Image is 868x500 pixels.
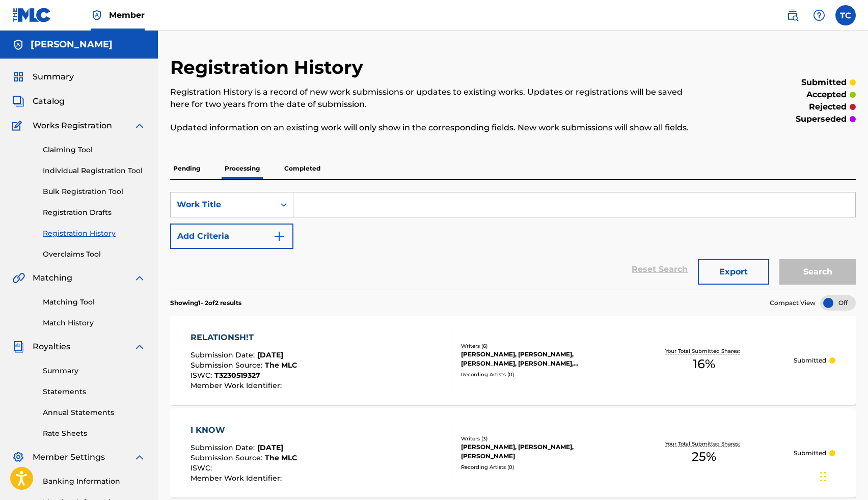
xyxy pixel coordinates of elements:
img: Royalties [12,341,24,353]
img: Summary [12,71,24,83]
div: Writers ( 6 ) [461,342,614,350]
iframe: Resource Center [839,334,868,416]
div: [PERSON_NAME], [PERSON_NAME], [PERSON_NAME], [PERSON_NAME], [PERSON_NAME], [PERSON_NAME] [PERSON_... [461,350,614,368]
a: Match History [43,318,146,328]
img: MLC Logo [12,8,51,22]
a: Registration History [43,228,146,239]
button: Add Criteria [170,224,293,249]
a: Statements [43,386,146,397]
a: I KNOWSubmission Date:[DATE]Submission Source:The MLCISWC:Member Work Identifier:Writers (3)[PERS... [170,408,856,497]
span: Matching [33,272,72,284]
div: Work Title [177,199,268,211]
p: Completed [281,158,323,179]
div: Recording Artists ( 0 ) [461,463,614,471]
span: [DATE] [257,350,283,359]
img: Catalog [12,95,24,107]
p: Pending [170,158,203,179]
div: Recording Artists ( 0 ) [461,371,614,378]
a: Claiming Tool [43,145,146,155]
p: accepted [806,89,847,101]
span: The MLC [265,360,297,370]
span: T3230519327 [214,371,260,380]
a: Individual Registration Tool [43,165,146,176]
a: Annual Statements [43,407,146,418]
img: Member Settings [12,451,24,463]
span: Submission Source : [191,453,265,462]
a: Bulk Registration Tool [43,186,146,197]
span: Submission Date : [191,443,257,452]
button: Export [698,259,769,285]
p: Submitted [794,449,826,458]
div: [PERSON_NAME], [PERSON_NAME], [PERSON_NAME] [461,442,614,461]
a: Overclaims Tool [43,249,146,260]
span: Submission Date : [191,350,257,359]
span: ISWC : [191,371,214,380]
a: Rate Sheets [43,428,146,439]
p: Your Total Submitted Shares: [665,347,742,355]
iframe: Chat Widget [817,451,868,500]
p: Your Total Submitted Shares: [665,440,742,448]
span: Submission Source : [191,360,265,370]
img: 9d2ae6d4665cec9f34b9.svg [273,230,285,242]
p: Showing 1 - 2 of 2 results [170,298,241,308]
a: RELATIONSH!TSubmission Date:[DATE]Submission Source:The MLCISWC:T3230519327Member Work Identifier... [170,316,856,405]
span: Member Work Identifier : [191,474,284,483]
img: expand [133,120,146,132]
p: Updated information on an existing work will only show in the corresponding fields. New work subm... [170,122,698,134]
span: ISWC : [191,463,214,473]
span: Catalog [33,95,65,107]
img: Works Registration [12,120,25,132]
img: Matching [12,272,25,284]
p: Registration History is a record of new work submissions or updates to existing works. Updates or... [170,86,698,110]
a: Matching Tool [43,297,146,308]
span: Summary [33,71,74,83]
h5: THOMAS CROCKROM [31,39,113,50]
div: Drag [820,461,826,492]
a: Summary [43,366,146,376]
span: [DATE] [257,443,283,452]
img: Top Rightsholder [91,9,103,21]
img: expand [133,341,146,353]
p: rejected [809,101,847,113]
div: User Menu [835,5,856,25]
a: CatalogCatalog [12,95,65,107]
img: search [786,9,799,21]
form: Search Form [170,192,856,290]
a: Registration Drafts [43,207,146,218]
img: help [813,9,825,21]
h2: Registration History [170,56,368,79]
div: Writers ( 3 ) [461,435,614,442]
span: Member Settings [33,451,105,463]
img: expand [133,451,146,463]
div: RELATIONSH!T [191,331,297,344]
p: Processing [222,158,263,179]
span: Compact View [770,298,816,308]
div: Help [809,5,829,25]
span: 25 % [692,448,716,466]
img: Accounts [12,39,24,51]
a: Public Search [782,5,803,25]
span: Works Registration [33,120,112,132]
p: submitted [801,76,847,89]
a: SummarySummary [12,71,74,83]
p: Submitted [794,356,826,365]
p: superseded [796,113,847,125]
span: Royalties [33,341,70,353]
span: 16 % [693,355,715,373]
div: I KNOW [191,424,297,436]
a: Banking Information [43,476,146,487]
span: Member [109,9,145,21]
img: expand [133,272,146,284]
span: The MLC [265,453,297,462]
span: Member Work Identifier : [191,381,284,390]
